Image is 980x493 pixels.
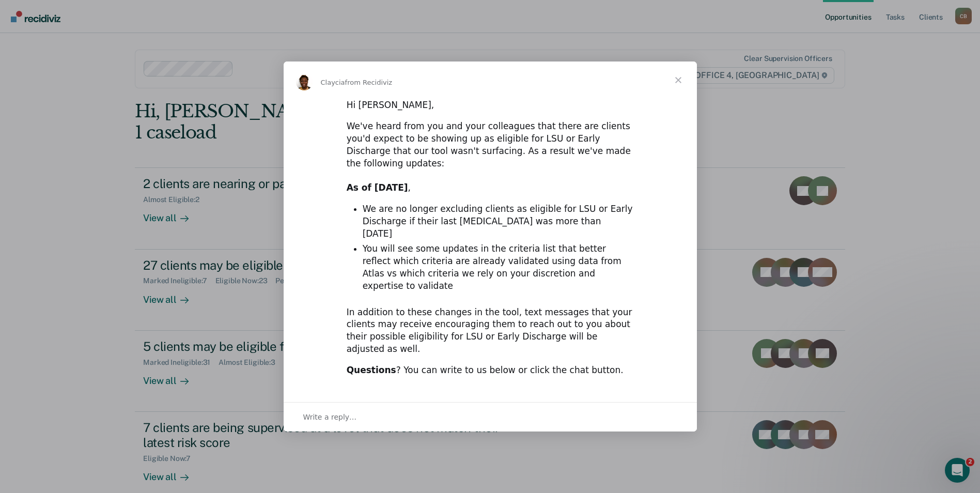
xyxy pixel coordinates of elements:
div: In addition to these changes in the tool, text messages that your clients may receive encouraging... [347,306,634,356]
div: Open conversation and reply [284,402,697,432]
span: from Recidiviz [345,79,393,86]
span: Close [660,61,697,99]
b: Questions [347,365,396,375]
b: As of [DATE] [347,182,408,193]
img: Profile image for Claycia [296,74,313,90]
li: You will see some updates in the criteria list that better reflect which criteria are already val... [363,243,634,292]
div: We've heard from you and your colleagues that there are clients you'd expect to be showing up as ... [347,120,634,194]
li: We are no longer excluding clients as eligible for LSU or Early Discharge if their last [MEDICAL_... [363,203,634,240]
div: ? You can write to us below or click the chat button. [347,364,634,377]
span: Claycia [321,79,345,86]
span: Write a reply… [303,410,357,424]
div: Hi [PERSON_NAME], [347,99,634,112]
